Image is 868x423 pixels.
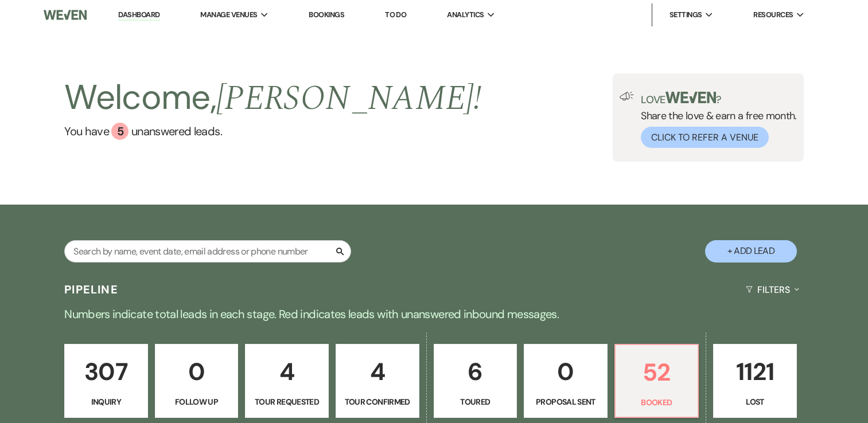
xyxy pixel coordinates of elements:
[634,92,797,148] div: Share the love & earn a free month.
[385,10,406,19] a: To Do
[441,395,510,408] p: Toured
[162,395,231,408] p: Follow Up
[721,352,789,391] p: 1121
[44,3,87,27] img: Weven Logo
[620,92,634,101] img: loud-speaker-illustration.svg
[641,127,769,148] button: Click to Refer a Venue
[614,344,699,418] a: 52Booked
[64,123,481,140] a: You have 5 unanswered leads.
[622,353,691,391] p: 52
[622,396,691,409] p: Booked
[641,92,797,105] p: Love ?
[72,352,141,391] p: 307
[72,395,141,408] p: Inquiry
[343,395,412,408] p: Tour Confirmed
[336,344,419,418] a: 4Tour Confirmed
[753,9,793,21] span: Resources
[155,344,239,418] a: 0Follow Up
[162,352,231,391] p: 0
[64,344,148,418] a: 307Inquiry
[524,344,608,418] a: 0Proposal Sent
[64,281,118,297] h3: Pipeline
[200,9,257,21] span: Manage Venues
[245,344,329,418] a: 4Tour Requested
[447,9,484,21] span: Analytics
[118,10,159,21] a: Dashboard
[705,240,797,263] button: + Add Lead
[64,240,351,263] input: Search by name, event date, email address or phone number
[252,395,321,408] p: Tour Requested
[252,352,321,391] p: 4
[665,92,717,103] img: weven-logo-green.svg
[216,72,481,125] span: [PERSON_NAME] !
[111,123,129,140] div: 5
[713,344,797,418] a: 1121Lost
[670,9,702,21] span: Settings
[64,73,481,123] h2: Welcome,
[531,352,600,391] p: 0
[434,344,517,418] a: 6Toured
[531,395,600,408] p: Proposal Sent
[21,305,847,323] p: Numbers indicate total leads in each stage. Red indicates leads with unanswered inbound messages.
[309,10,344,19] a: Bookings
[741,275,804,305] button: Filters
[343,352,412,391] p: 4
[441,352,510,391] p: 6
[721,395,789,408] p: Lost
